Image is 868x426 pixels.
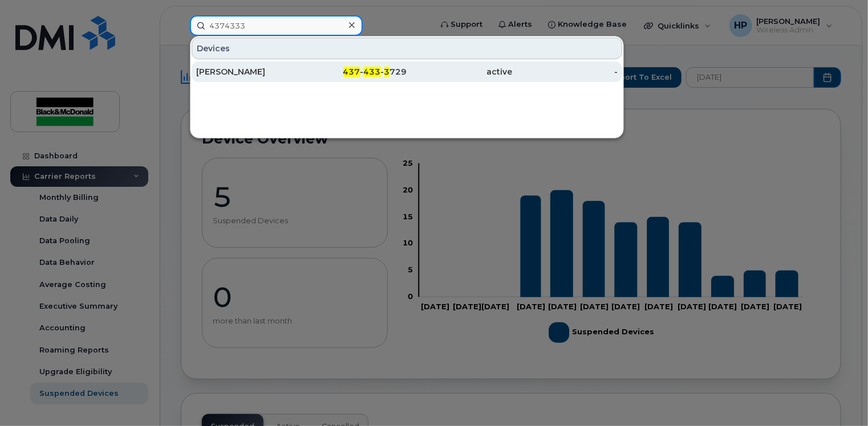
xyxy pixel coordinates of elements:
[407,66,513,77] div: active
[192,62,622,82] a: [PERSON_NAME]437-433-3729active-
[196,66,302,77] div: [PERSON_NAME]
[302,66,407,77] div: - - 729
[192,38,622,59] div: Devices
[384,67,390,77] span: 3
[512,66,618,77] div: -
[364,67,381,77] span: 433
[343,67,360,77] span: 437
